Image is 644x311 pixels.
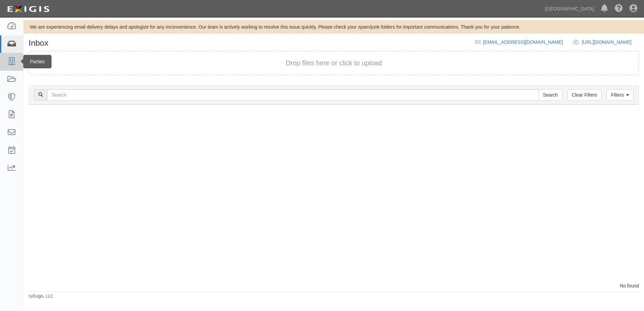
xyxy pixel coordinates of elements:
a: Exigis, LLC [33,294,53,299]
h1: Inbox [29,39,49,47]
a: [GEOGRAPHIC_DATA] [542,2,598,15]
a: [URL][DOMAIN_NAME] [582,39,639,45]
input: Search [47,89,539,101]
img: logo-5460c22ac91f19d4615b14bd174203de0afe785f0fc80cf4dbbc73dc1793850b.png [5,3,52,15]
div: No found [24,282,644,289]
a: Filters [607,89,634,101]
div: Parties [23,55,52,68]
input: Search [539,89,562,101]
i: Help Center - Complianz [615,5,623,13]
button: Drop files here or click to upload [286,58,382,68]
a: [EMAIL_ADDRESS][DOMAIN_NAME] [483,39,563,45]
div: We are experiencing email delivery delays and apologize for any inconvenience. Our team is active... [24,24,644,30]
a: Clear Filters [567,89,601,101]
small: by [29,293,53,299]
